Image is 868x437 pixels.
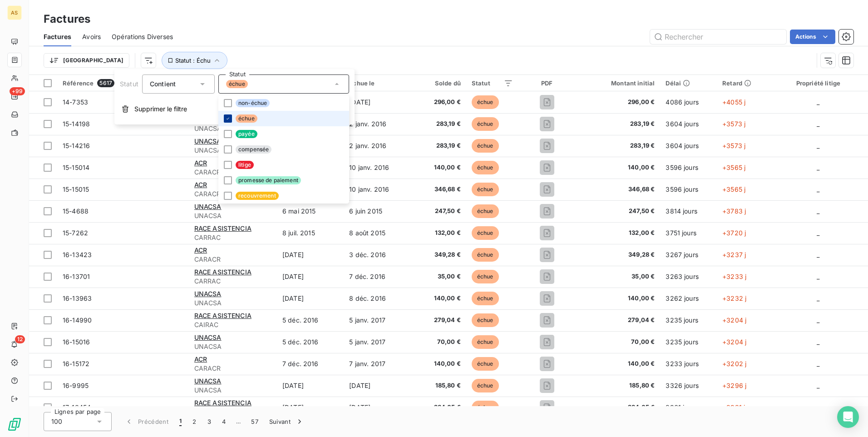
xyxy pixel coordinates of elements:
img: Logo LeanPay [7,417,22,432]
span: 346,68 € [581,185,655,194]
span: Référence [63,79,94,87]
button: Statut : Échu [162,52,227,69]
span: _ [817,273,819,280]
span: 349,28 € [581,250,655,259]
span: CARRAC [194,233,271,242]
span: +3573 j [722,142,745,149]
span: CARACR [194,255,271,264]
span: +3573 j [722,120,745,128]
span: +3204 j [722,338,746,346]
button: Actions [790,30,835,44]
td: 5 janv. 2017 [344,331,410,353]
span: 16-15016 [63,338,90,346]
span: UNACSA [194,146,271,155]
span: +3202 j [722,360,746,367]
span: échue [226,80,248,88]
span: CARACR [194,168,271,177]
td: 4086 jours [660,91,717,113]
span: CARRAC [194,277,271,286]
span: Contient [150,80,176,88]
span: 15-7262 [63,229,88,237]
span: 140,00 € [581,294,655,303]
span: 247,50 € [581,207,655,216]
span: échue [236,114,257,123]
span: _ [817,316,819,324]
td: 8 août 2015 [344,222,410,244]
td: [DATE] [277,244,344,266]
span: _ [817,142,819,149]
span: 16-9995 [63,382,89,389]
span: 70,00 € [415,338,460,347]
span: _ [817,382,819,389]
span: +3565 j [722,164,745,171]
span: échue [472,95,499,109]
span: échue [472,248,499,262]
td: 10 janv. 2016 [344,179,410,200]
span: 35,00 € [415,272,460,281]
span: 140,00 € [581,359,655,368]
button: Supprimer le filtre [114,99,355,119]
button: [GEOGRAPHIC_DATA] [44,53,129,68]
span: 279,04 € [415,316,460,325]
span: +3232 j [722,294,746,302]
span: +99 [10,87,25,95]
span: UNACSA [194,137,222,145]
span: 14-7353 [63,98,88,106]
span: _ [817,251,819,258]
span: 12 [15,335,25,343]
span: _ [817,294,819,302]
span: 100 [51,417,62,426]
span: 185,80 € [581,381,655,390]
span: 15-15014 [63,164,89,171]
button: 57 [246,412,264,431]
td: 2 janv. 2016 [344,113,410,135]
div: Open Intercom Messenger [837,406,859,428]
td: [DATE] [277,397,344,418]
span: CARACR [194,189,271,199]
td: 8 juil. 2015 [277,222,344,244]
span: échue [472,204,499,218]
td: 3233 jours [660,353,717,375]
span: 15-15015 [63,185,89,193]
span: recouvrement [236,192,279,200]
span: CARACR [194,364,271,373]
span: _ [817,98,819,106]
span: 247,50 € [415,207,460,216]
span: 17-10454 [63,403,91,411]
span: … [231,414,246,429]
div: AS [7,5,22,20]
td: [DATE] [277,375,344,397]
span: UNACSA [194,290,222,298]
button: 1 [174,412,187,431]
span: 1 [179,417,182,426]
button: Suivant [264,412,310,431]
span: 16-14990 [63,316,92,324]
span: litige [236,161,254,169]
span: échue [472,357,499,371]
span: 283,19 € [581,119,655,129]
td: 3751 jours [660,222,717,244]
span: 349,28 € [415,250,460,259]
td: [DATE] [277,288,344,309]
div: PDF [524,79,570,87]
td: 3596 jours [660,157,717,179]
h3: Factures [44,11,90,27]
button: 3 [202,412,217,431]
span: payée [236,130,257,138]
span: échue [472,313,499,327]
span: +3233 j [722,273,746,280]
span: échue [472,379,499,392]
input: Rechercher [650,30,786,44]
span: 296,00 € [581,98,655,107]
span: RACE ASISTENCIA [194,399,252,407]
span: 185,80 € [415,381,460,390]
span: échue [472,226,499,240]
span: échue [472,161,499,174]
span: UNACSA [194,203,222,210]
div: Échue le [349,79,404,87]
span: 35,00 € [581,272,655,281]
span: +2931 j [722,403,745,411]
td: 3235 jours [660,309,717,331]
span: ACR [194,181,207,189]
td: [DATE] [277,266,344,288]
